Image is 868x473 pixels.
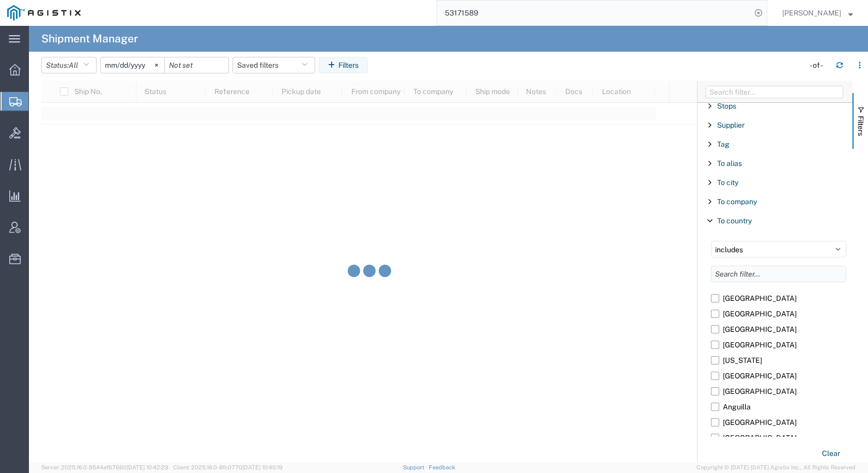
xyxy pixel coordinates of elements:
label: [GEOGRAPHIC_DATA] [711,368,846,384]
label: [GEOGRAPHIC_DATA] [711,291,846,306]
label: [GEOGRAPHIC_DATA] [711,430,846,446]
span: To country [717,217,752,225]
span: Copyright © [DATE]-[DATE] Agistix Inc., All Rights Reserved [696,463,856,472]
label: [GEOGRAPHIC_DATA] [711,306,846,322]
label: Anguilla [711,399,846,415]
input: Search filter... [711,266,846,282]
img: logo [7,5,81,21]
input: Search for shipment number, reference number [437,1,751,25]
label: [GEOGRAPHIC_DATA] [711,322,846,337]
div: Filter List 66 Filters [698,103,853,462]
span: All [69,61,78,69]
button: Filters [319,57,368,73]
label: [GEOGRAPHIC_DATA] [711,337,846,353]
span: Supplier [717,121,745,129]
span: To city [717,178,738,187]
a: Feedback [429,464,455,470]
span: [DATE] 10:40:19 [242,464,283,470]
span: Tag [717,140,730,148]
button: [PERSON_NAME] [782,7,854,19]
input: Not set [101,57,164,73]
button: Clear [816,445,846,462]
span: Client: 2025.16.0-8fc0770 [173,464,283,470]
button: Saved filters [233,57,315,73]
label: [GEOGRAPHIC_DATA] [711,384,846,399]
h4: Shipment Manager [41,26,138,52]
input: Filter Columns Input [706,86,843,98]
span: Andrew Wacyra [782,7,841,19]
span: To alias [717,159,742,167]
a: Support [403,464,429,470]
span: Filters [857,116,865,136]
label: [US_STATE] [711,353,846,368]
label: [GEOGRAPHIC_DATA] [711,415,846,430]
span: Server: 2025.16.0-9544af67660 [41,464,168,470]
span: [DATE] 10:42:29 [127,464,168,470]
button: Status:All [41,57,97,73]
div: - of - [810,60,828,71]
span: Stops [717,102,736,110]
span: To company [717,197,757,206]
input: Not set [165,57,228,73]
